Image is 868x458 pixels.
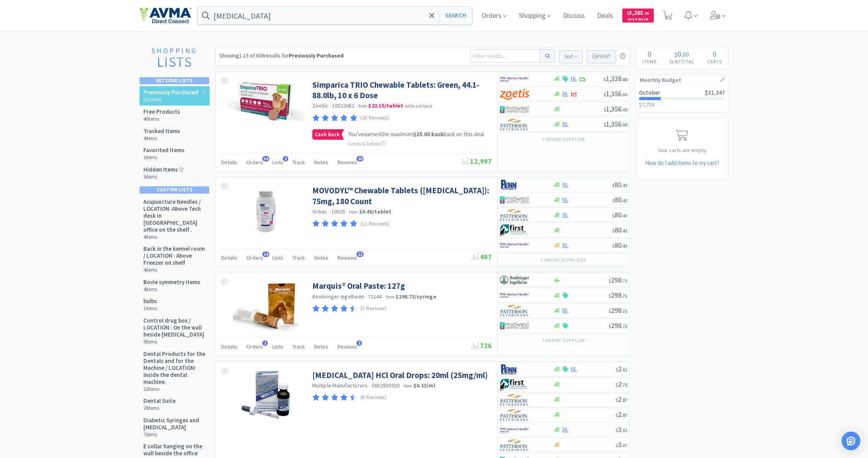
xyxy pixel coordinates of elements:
[143,443,206,457] h5: E collar hanging on the wall beside the office
[312,80,490,101] a: Simparica TRIO Chewable Tablets: Green, 44.1-88.0lb, 10 x 6 Dose
[312,293,364,300] a: Boehringer Ingelheim
[356,340,362,346] span: 2
[386,294,394,300] span: from
[289,52,344,59] strong: Previously Purchased
[348,141,386,147] span: Limits & Details
[612,198,615,203] span: $
[312,185,490,206] a: MOVODYL™ Chewable Tablets ([MEDICAL_DATA]): 75mg, 180 Count
[439,7,472,24] button: Search
[139,47,209,73] a: ShoppingLists
[313,130,341,139] span: Cash Back
[604,104,627,113] span: 1,356
[622,182,627,188] span: . 43
[312,208,327,215] a: Virbac
[360,114,389,122] p: (20 Reviews)
[616,442,618,448] span: $
[500,239,529,251] img: f6b2451649754179b5b4e0c70c3f7cb0_2.png
[616,367,618,373] span: $
[314,159,328,166] span: Notes
[262,156,269,161] span: 54
[221,343,237,350] span: Details
[143,128,180,135] h5: Tracked Items
[143,154,184,161] h6: 1 items
[604,122,606,128] span: $
[143,89,198,96] h5: Previously Purchased
[622,228,627,234] span: . 43
[677,49,681,59] span: 0
[609,276,627,285] span: 298
[622,397,627,403] span: . 87
[413,130,430,138] span: $25.00
[293,343,305,350] span: Track
[143,174,183,180] h6: 3 items
[675,50,677,58] span: $
[470,49,540,62] input: Filter results...
[622,5,654,26] a: $3,203.75Cash Back
[143,147,184,154] h5: Favorited Items
[241,370,291,420] img: e7938206ca254f43a58825596b6ced68_328575.png
[329,102,331,109] span: ·
[622,382,627,388] span: . 75
[500,364,529,375] img: e1133ece90fa4a959c5ae41b0808c578_9.png
[143,432,206,438] h6: 7 items
[143,397,176,404] h5: Dental Suite
[358,103,367,109] span: from
[500,305,529,316] img: f5e969b455434c6296c6d81ef179fa71_3.png
[640,75,724,85] h1: Monthly Budget
[616,427,618,433] span: $
[227,80,305,123] img: fb1d7f61206841e8bb2a5f8b82ac4f43_605104.png
[612,241,627,250] span: 80
[413,130,444,138] strong: back
[627,17,649,23] span: Cash Back
[262,252,269,257] span: 14
[262,340,268,346] span: 1
[622,308,627,314] span: . 73
[500,179,529,191] img: e1133ece90fa4a959c5ae41b0808c578_9.png
[143,135,180,142] h6: 4 items
[616,412,618,418] span: $
[198,7,472,24] input: Search by item, sku, manufacturer, ingredient, size...
[616,380,627,389] span: 2
[500,209,529,221] img: f5e969b455434c6296c6d81ef179fa71_3.png
[587,50,616,63] button: Print
[143,417,206,431] h5: Diabetic Syringes and [MEDICAL_DATA]
[663,58,701,65] h4: Subtotal
[616,364,627,373] span: 2
[293,159,305,166] span: Track
[616,382,618,388] span: $
[537,255,591,265] button: +2more suppliers
[246,254,263,261] span: Orders
[609,278,611,284] span: $
[604,74,627,83] span: 1,328
[627,11,629,16] span: $
[143,55,205,70] h2: Lists
[359,208,392,215] strong: $0.45 / tablet
[622,323,627,329] span: . 73
[560,12,588,19] a: Discuss
[349,209,358,215] span: from
[500,104,529,115] img: 4dd14cff54a648ac9e977f0c5da9bc2e_5.png
[314,343,328,350] span: Notes
[346,208,348,215] span: ·
[356,102,357,109] span: ·
[609,293,611,299] span: $
[348,130,484,138] span: You've earned the maximum back on this deal
[293,254,305,261] span: Track
[500,439,529,451] img: f5e969b455434c6296c6d81ef179fa71_3.png
[312,382,368,389] a: Multiple Manufacturers
[500,194,529,206] img: 4dd14cff54a648ac9e977f0c5da9bc2e_5.png
[219,51,344,60] div: Showing 1-15 of 606 results for
[143,234,206,240] h6: 4 items
[139,186,209,193] div: Custom Lists
[500,290,529,301] img: f6b2451649754179b5b4e0c70c3f7cb0_2.png
[622,442,627,448] span: . 07
[612,226,627,234] span: 80
[622,213,627,219] span: . 43
[143,350,206,385] h5: Dental Products for the Dentals and for the Machine / LOCATION: Inside the dental machine.
[604,92,606,97] span: $
[365,293,367,300] span: ·
[356,156,363,161] span: 20
[143,97,198,103] h6: 621 items
[648,49,651,59] span: 0
[842,432,860,450] div: Open Intercom Messenger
